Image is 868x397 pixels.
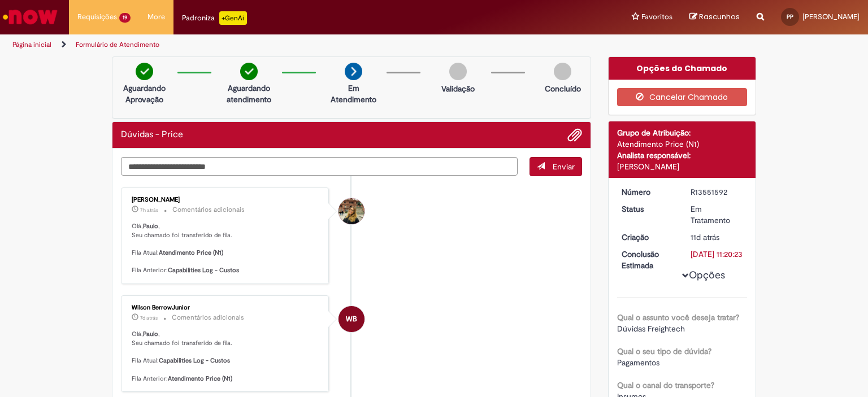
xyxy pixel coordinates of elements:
[613,186,683,198] dt: Número
[617,380,714,390] b: Qual o canal do transporte?
[449,63,467,80] img: img-circle-grey.png
[1,6,59,28] img: ServiceNow
[182,11,247,25] div: Padroniza
[168,266,239,274] b: Capabilities Log - Custos
[609,57,756,80] div: Opções do Chamado
[641,11,672,23] span: Favoritos
[691,232,719,242] time: 19/09/2025 16:20:19
[143,222,158,230] b: Paulo
[132,197,320,203] div: [PERSON_NAME]
[689,12,740,23] a: Rascunhos
[617,357,659,368] span: Pagamentos
[159,356,230,365] b: Capabilities Log - Custos
[12,40,51,49] a: Página inicial
[121,157,518,176] textarea: Digite sua mensagem aqui...
[691,232,719,242] span: 11d atrás
[121,130,183,140] h2: Dúvidas - Price Histórico de tíquete
[159,248,223,257] b: Atendimento Price (N1)
[346,306,357,333] span: WB
[787,13,793,20] span: PP
[147,11,165,23] span: More
[172,205,245,215] small: Comentários adicionais
[222,82,276,105] p: Aguardando atendimento
[8,34,570,55] ul: Trilhas de página
[617,324,685,334] span: Dúvidas Freightech
[326,82,381,105] p: Em Atendimento
[617,150,748,161] div: Analista responsável:
[691,248,743,260] div: [DATE] 11:20:23
[691,186,743,198] div: R13551592
[140,207,158,213] time: 29/09/2025 09:38:17
[219,11,247,25] p: +GenAi
[567,128,582,142] button: Adicionar anexos
[140,315,158,321] time: 23/09/2025 10:49:23
[613,248,683,271] dt: Conclusão Estimada
[338,198,364,224] div: Sarah Pigosso Nogueira Masselani
[802,12,860,21] span: [PERSON_NAME]
[172,313,244,322] small: Comentários adicionais
[76,40,159,49] a: Formulário de Atendimento
[553,162,575,172] span: Enviar
[617,161,748,172] div: [PERSON_NAME]
[617,346,711,356] b: Qual o seu tipo de dúvida?
[691,203,743,226] div: Em Tratamento
[441,83,475,94] p: Validação
[132,304,320,311] div: Wilson BerrowJunior
[77,11,117,23] span: Requisições
[617,312,739,322] b: Qual o assunto você deseja tratar?
[136,63,153,80] img: check-circle-green.png
[119,13,131,23] span: 19
[143,330,158,338] b: Paulo
[345,63,362,80] img: arrow-next.png
[240,63,258,80] img: check-circle-green.png
[117,82,172,105] p: Aguardando Aprovação
[691,232,743,243] div: 19/09/2025 16:20:19
[613,203,683,215] dt: Status
[140,207,158,213] span: 7h atrás
[545,83,581,94] p: Concluído
[140,315,158,321] span: 7d atrás
[338,306,364,332] div: Wilson BerrowJunior
[617,127,748,138] div: Grupo de Atribuição:
[168,374,232,383] b: Atendimento Price (N1)
[613,232,683,243] dt: Criação
[530,157,582,176] button: Enviar
[132,222,320,275] p: Olá, , Seu chamado foi transferido de fila. Fila Atual: Fila Anterior:
[617,138,748,150] div: Atendimento Price (N1)
[132,330,320,383] p: Olá, , Seu chamado foi transferido de fila. Fila Atual: Fila Anterior:
[617,88,748,106] button: Cancelar Chamado
[699,11,740,22] span: Rascunhos
[554,63,571,80] img: img-circle-grey.png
